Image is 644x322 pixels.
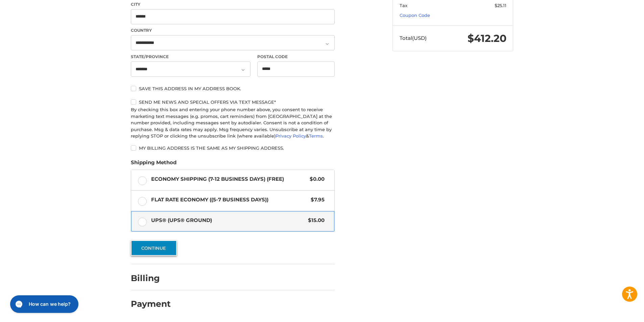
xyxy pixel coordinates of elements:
iframe: Gorgias live chat messenger [7,293,80,315]
label: Postal Code [257,54,335,60]
span: $15.00 [305,217,325,224]
label: Country [131,27,335,33]
span: $0.00 [306,175,325,183]
span: Flat Rate Economy ((5-7 Business Days)) [151,196,308,204]
a: Privacy Policy [276,133,306,139]
span: $7.95 [307,196,325,204]
label: State/Province [131,54,251,60]
a: Coupon Code [400,13,430,18]
button: Continue [131,240,177,256]
span: Economy Shipping (7-12 Business Days) (Free) [151,175,307,183]
span: Tax [400,3,407,8]
label: My billing address is the same as my shipping address. [131,145,335,151]
span: $412.20 [468,32,506,45]
h2: Billing [131,273,170,283]
span: $25.11 [495,3,506,8]
legend: Shipping Method [131,159,176,170]
span: UPS® (UPS® Ground) [151,217,305,224]
label: Send me news and special offers via text message* [131,99,335,105]
div: By checking this box and entering your phone number above, you consent to receive marketing text ... [131,106,335,140]
label: Save this address in my address book. [131,86,335,91]
h2: Payment [131,299,171,309]
a: Terms [309,133,323,139]
span: Total (USD) [400,35,427,41]
label: City [131,1,335,7]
